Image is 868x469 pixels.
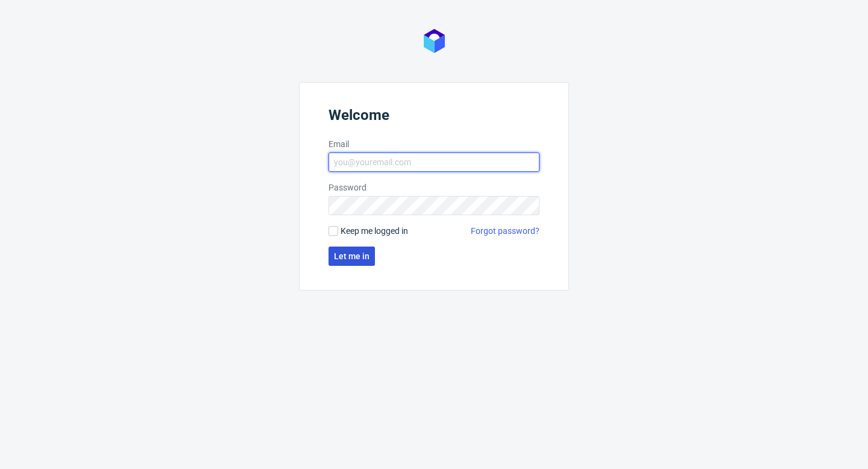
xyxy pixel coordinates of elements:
input: you@youremail.com [329,153,539,172]
button: Let me in [329,247,375,266]
header: Welcome [329,107,539,128]
label: Email [329,138,539,150]
a: Forgot password? [471,225,539,237]
label: Password [329,181,539,194]
span: Keep me logged in [341,225,408,237]
span: Let me in [334,252,370,260]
